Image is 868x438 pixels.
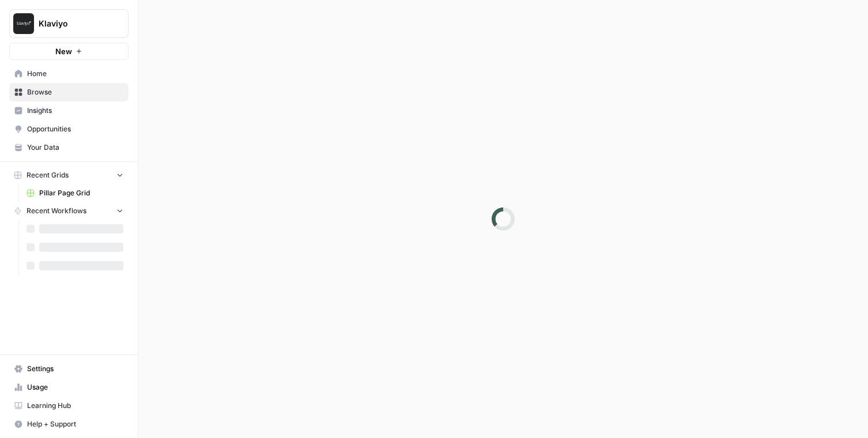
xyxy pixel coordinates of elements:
a: Your Data [9,138,129,157]
span: Home [27,69,123,79]
button: Recent Workflows [9,202,129,220]
span: Learning Hub [27,401,123,411]
img: Klaviyo Logo [13,13,34,34]
a: Learning Hub [9,397,129,415]
button: New [9,43,129,60]
a: Browse [9,83,129,101]
span: Recent Workflows [27,206,86,216]
a: Pillar Page Grid [21,184,129,202]
span: Browse [27,87,123,97]
span: Your Data [27,142,123,153]
span: Help + Support [27,419,123,429]
span: Pillar Page Grid [39,188,123,198]
a: Settings [9,360,129,378]
a: Usage [9,378,129,397]
span: New [55,46,72,57]
span: Settings [27,364,123,374]
span: Klaviyo [39,18,108,29]
a: Opportunities [9,120,129,138]
a: Home [9,65,129,83]
button: Recent Grids [9,167,129,184]
span: Insights [27,105,123,116]
span: Recent Grids [27,170,69,180]
button: Workspace: Klaviyo [9,9,129,38]
a: Insights [9,101,129,120]
span: Usage [27,382,123,392]
button: Help + Support [9,415,129,433]
span: Opportunities [27,124,123,134]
